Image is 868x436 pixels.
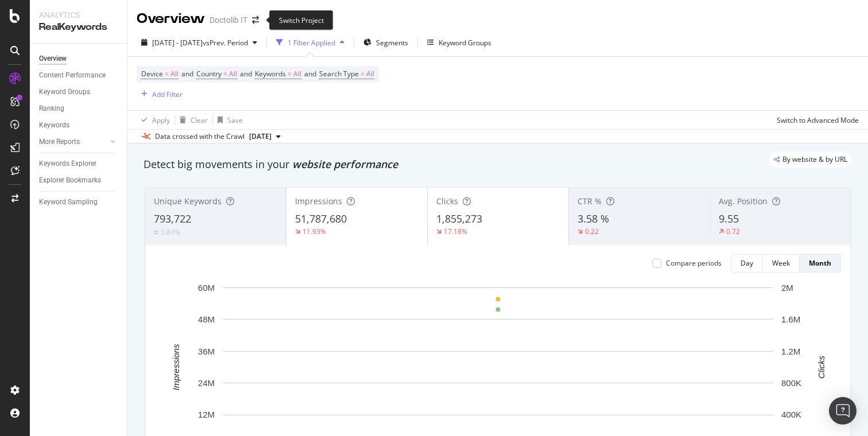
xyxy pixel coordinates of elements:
[361,69,365,79] span: =
[303,227,326,236] div: 11.93%
[731,254,763,272] button: Day
[304,69,316,79] span: and
[439,38,491,48] div: Keyword Groups
[809,258,831,268] div: Month
[39,21,118,34] div: RealKeywords
[39,9,118,21] div: Analytics
[39,69,119,81] a: Content Performance
[741,258,753,268] div: Day
[585,227,599,236] div: 0.22
[161,227,180,237] div: 3.84%
[154,196,222,207] span: Unique Keywords
[376,38,408,48] span: Segments
[359,33,413,52] button: Segments
[288,38,335,48] div: 1 Filter Applied
[436,196,458,207] span: Clicks
[39,196,98,208] div: Keyword Sampling
[772,111,859,129] button: Switch to Advanced Mode
[152,38,203,48] span: [DATE] - [DATE]
[578,212,609,225] span: 3.58 %
[255,69,286,79] span: Keywords
[203,38,248,48] span: vs Prev. Period
[137,33,262,52] button: [DATE] - [DATE]vsPrev. Period
[719,196,768,207] span: Avg. Position
[39,103,64,115] div: Ranking
[39,69,106,81] div: Content Performance
[39,174,101,186] div: Explorer Bookmarks
[781,410,801,419] text: 400K
[319,69,359,79] span: Search Type
[39,103,119,115] a: Ranking
[240,69,252,79] span: and
[769,151,852,168] div: legacy label
[763,254,800,272] button: Week
[781,347,800,356] text: 1.2M
[155,131,245,142] div: Data crossed with the Crawl
[39,196,119,208] a: Keyword Sampling
[39,119,119,131] a: Keywords
[249,131,272,142] span: 2025 Aug. 29th
[171,344,181,390] text: Impressions
[772,258,790,268] div: Week
[227,115,243,125] div: Save
[252,16,259,24] div: arrow-right-arrow-left
[295,196,342,207] span: Impressions
[39,119,69,131] div: Keywords
[198,410,215,419] text: 12M
[39,86,119,98] a: Keyword Groups
[800,254,841,272] button: Month
[223,69,227,79] span: =
[39,53,119,65] a: Overview
[137,111,170,129] button: Apply
[152,115,170,125] div: Apply
[272,33,349,52] button: 1 Filter Applied
[423,33,496,52] button: Keyword Groups
[777,115,859,125] div: Switch to Advanced Mode
[366,66,374,82] span: All
[444,227,467,236] div: 17.18%
[39,158,119,170] a: Keywords Explorer
[39,53,67,65] div: Overview
[39,136,107,148] a: More Reports
[141,69,163,79] span: Device
[578,196,602,207] span: CTR %
[781,283,793,293] text: 2M
[295,212,347,225] span: 51,787,680
[170,66,179,82] span: All
[436,212,482,225] span: 1,855,273
[726,227,740,236] div: 0.72
[198,283,215,293] text: 60M
[39,174,119,186] a: Explorer Bookmarks
[781,378,801,388] text: 800K
[181,69,193,79] span: and
[210,14,247,26] div: Doctolib IT
[293,66,301,82] span: All
[816,355,826,378] text: Clicks
[229,66,237,82] span: All
[782,156,847,163] span: By website & by URL
[175,111,208,129] button: Clear
[39,86,90,98] div: Keyword Groups
[137,87,183,101] button: Add Filter
[39,158,96,170] div: Keywords Explorer
[829,397,857,425] div: Open Intercom Messenger
[154,231,158,234] img: Equal
[196,69,222,79] span: Country
[198,314,215,324] text: 48M
[191,115,208,125] div: Clear
[154,212,191,225] span: 793,722
[152,89,183,99] div: Add Filter
[269,10,334,30] div: Switch Project
[165,69,169,79] span: =
[666,258,722,268] div: Compare periods
[213,111,243,129] button: Save
[198,347,215,356] text: 36M
[198,378,215,388] text: 24M
[719,212,739,225] span: 9.55
[781,314,800,324] text: 1.6M
[245,130,285,143] button: [DATE]
[288,69,292,79] span: =
[39,136,80,148] div: More Reports
[137,9,205,29] div: Overview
